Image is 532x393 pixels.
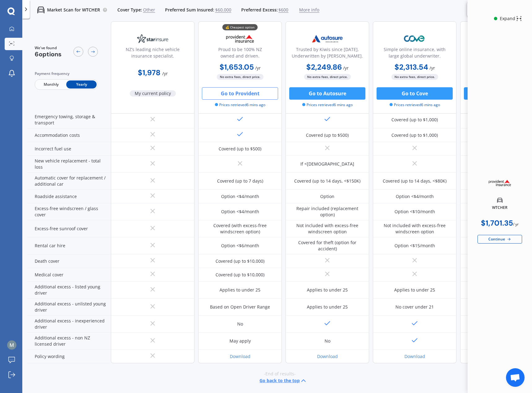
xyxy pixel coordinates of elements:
b: $1,653.05 [220,62,254,72]
div: NZ’s leading niche vehicle insurance specialist. [116,46,189,62]
div: Covered for theft (option for accident) [290,240,364,252]
div: Option <$4/month [396,193,434,200]
div: Additional excess - listed young driver [27,282,111,299]
div: Covered (up to 7 days) [217,178,263,184]
span: Cover Type: [117,7,142,13]
span: My current policy [130,90,176,97]
div: Automatic cover for replacement / additional car [27,173,111,190]
div: Trusted by Kiwis since [DATE]. Underwritten by [PERSON_NAME]. [291,46,364,62]
button: Go to Provident [202,87,278,100]
button: Go to Cove [377,87,453,100]
span: 6 options [35,50,62,58]
div: Payment frequency [35,71,98,77]
div: 💰 Cheapest option [222,24,258,30]
img: Cove.webp [394,31,435,46]
div: Covered (up to $10,000) [216,258,264,264]
div: Incorrect fuel use [27,142,111,156]
span: More info [299,7,319,13]
div: Option <$6/month [221,243,259,249]
button: Go to Autosure [289,87,365,100]
div: No [237,321,243,327]
div: Excess-free windscreen / glass cover [27,203,111,220]
div: Repair included (replacement option) [290,205,364,218]
div: Expand [499,15,516,22]
div: Rental car hire [27,237,111,254]
div: $1,701.35 [481,219,513,227]
span: No extra fees, direct price. [391,74,438,80]
div: Covered (up to $1,000) [391,117,438,123]
a: Download [404,353,425,359]
div: Applies to under 25 [307,304,348,310]
span: No extra fees, direct price. [304,74,351,80]
span: Prices retrieved 6 mins ago [215,102,265,108]
img: car.f15378c7a67c060ca3f3.svg [37,6,45,14]
div: Continue [477,235,522,244]
b: $2,249.86 [306,62,342,72]
div: Option <$4/month [221,209,259,215]
div: Option [320,193,334,200]
div: Applies to under 25 [394,287,435,293]
b: $1,978 [138,68,160,77]
img: ACg8ocJLTkh_xitRFqeB6sI5OiY58N8i5V2E3eOO81LrjOwba7Gz6w=s96-c [7,340,16,350]
div: Medical cover [27,268,111,282]
a: Download [317,353,338,359]
div: Excess-free sunroof cover [27,220,111,237]
div: Additional excess - non NZ licensed driver [27,333,111,350]
span: -End of results- [264,371,296,377]
img: Star.webp [132,31,173,46]
div: Covered (up to $500) [219,146,261,152]
span: Preferred Sum Insured: [165,7,214,13]
span: / yr [343,65,349,71]
span: Monthly [36,80,66,89]
div: Additional excess - inexperienced driver [27,316,111,333]
p: Market Scan for WTCHER [47,7,100,13]
span: Prices retrieved 6 mins ago [390,102,440,108]
button: Go back to the top [259,377,307,384]
div: / yr [513,219,519,227]
div: Not included with excess-free windscreen option [290,222,364,235]
img: Provident.png [220,31,260,46]
div: Option <$15/month [395,243,435,249]
span: No extra fees, direct price. [217,74,264,80]
div: Applies to under 25 [307,287,348,293]
span: $600 [278,7,288,13]
div: Emergency towing, storage & transport [27,111,111,128]
div: Based on Open Driver Range [210,304,270,310]
div: Covered (up to 14 days, <$150K) [294,178,360,184]
div: Option <$4/month [221,193,259,200]
b: $2,313.54 [395,62,428,72]
div: Simple online insurance, with large global underwriter. [378,46,451,62]
div: Covered (up to $1,000) [391,132,438,138]
span: Yearly [66,80,97,89]
div: Covered (up to $10,000) [216,272,264,278]
span: $60,000 [215,7,231,13]
div: Proud to be 100% NZ owned and driven. [203,46,277,62]
img: Provident.png [483,177,516,189]
div: Not included with excess-free windscreen option [377,222,452,235]
span: We've found [35,45,62,51]
div: Policy wording [27,350,111,363]
div: New vehicle replacement - total loss [27,156,111,173]
div: Death cover [27,254,111,268]
div: May apply [229,338,251,344]
a: Open chat [506,368,525,387]
span: / yr [430,65,435,71]
div: No [325,338,330,344]
span: Preferred Excess: [241,7,278,13]
div: No cover under 21 [395,304,434,310]
div: Roadside assistance [27,190,111,203]
div: If <[DEMOGRAPHIC_DATA] [300,161,354,167]
a: Download [230,353,251,359]
div: Accommodation costs [27,128,111,142]
div: Additional excess - unlisted young driver [27,299,111,316]
div: Covered (with excess-free windscreen option) [203,222,277,235]
span: Other [143,7,155,13]
div: Covered (up to 14 days, <$80K) [383,178,447,184]
img: car.f15378c7a67c060ca3f3.svg [492,198,508,203]
div: WTCHER [492,204,508,211]
span: Prices retrieved 6 mins ago [302,102,353,108]
span: / yr [162,71,168,76]
div: Option <$10/month [395,209,435,215]
img: Autosure.webp [307,31,348,46]
div: Applies to under 25 [220,287,260,293]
